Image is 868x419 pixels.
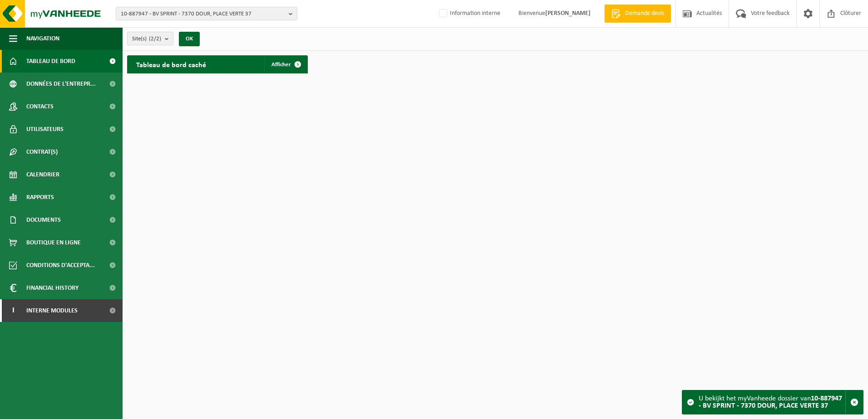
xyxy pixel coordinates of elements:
[127,32,173,45] button: Site(s)(2/2)
[623,9,666,18] span: Demande devis
[121,7,285,21] span: 10-887947 - BV SPRINT - 7370 DOUR, PLACE VERTE 37
[26,299,78,322] span: Interne modules
[545,10,591,17] strong: [PERSON_NAME]
[149,36,161,42] count: (2/2)
[26,231,81,254] span: Boutique en ligne
[604,5,671,23] a: Demande devis
[26,141,58,163] span: Contrat(s)
[26,95,54,118] span: Contacts
[699,395,842,409] strong: 10-887947 - BV SPRINT - 7370 DOUR, PLACE VERTE 37
[26,118,64,141] span: Utilisateurs
[271,62,291,68] span: Afficher
[26,27,59,50] span: Navigation
[179,32,200,46] button: OK
[116,7,297,20] button: 10-887947 - BV SPRINT - 7370 DOUR, PLACE VERTE 37
[264,55,307,73] a: Afficher
[26,254,95,277] span: Conditions d'accepta...
[699,390,845,414] div: U bekijkt het myVanheede dossier van
[132,32,161,46] span: Site(s)
[26,73,96,95] span: Données de l'entrepr...
[26,50,75,73] span: Tableau de bord
[26,186,54,209] span: Rapports
[26,209,61,231] span: Documents
[9,299,17,322] span: I
[437,7,500,20] label: Information interne
[26,163,59,186] span: Calendrier
[26,277,79,299] span: Financial History
[127,55,215,73] h2: Tableau de bord caché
